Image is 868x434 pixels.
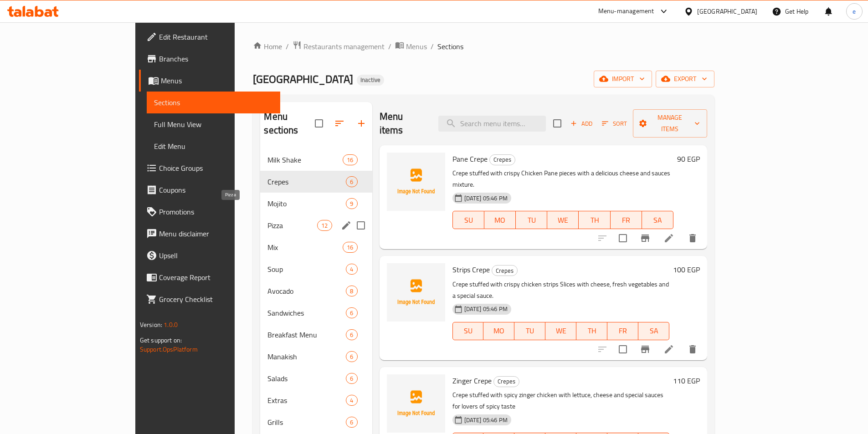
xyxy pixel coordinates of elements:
[293,41,385,52] a: Restaurants management
[343,156,357,164] span: 16
[673,263,700,276] h6: 100 EGP
[267,220,317,231] span: Pizza
[634,338,656,360] button: Branch-specific-item
[519,214,544,227] span: TU
[346,374,357,383] span: 6
[139,266,280,288] a: Coverage Report
[346,351,357,362] div: items
[357,75,384,86] div: Inactive
[139,26,280,48] a: Edit Restaurant
[346,373,357,384] div: items
[452,322,484,340] button: SU
[267,286,346,296] span: Avocado
[663,344,674,355] a: Edit menu item
[267,307,346,318] span: Sandwiches
[253,41,714,52] nav: breadcrumb
[490,154,515,165] span: Crepes
[139,48,280,70] a: Branches
[437,41,463,52] span: Sections
[406,41,427,52] span: Menus
[492,266,517,276] span: Crepes
[260,171,372,193] div: Crepes6
[260,236,372,258] div: Mix16
[139,157,280,179] a: Choice Groups
[567,117,596,131] button: Add
[346,264,357,275] div: items
[576,322,607,340] button: TH
[457,214,481,227] span: SU
[159,250,273,261] span: Upsell
[267,264,346,275] span: Soup
[380,110,427,137] h2: Menu items
[488,214,512,227] span: MO
[159,53,273,64] span: Branches
[346,331,357,339] span: 6
[697,6,757,16] div: [GEOGRAPHIC_DATA]
[346,417,357,428] div: items
[267,395,346,406] span: Extras
[286,41,289,52] li: /
[613,229,632,248] span: Select to update
[260,368,372,389] div: Salads6
[159,294,273,305] span: Grocery Checklist
[139,223,280,245] a: Menu disclaimer
[267,373,346,384] span: Salads
[516,211,547,229] button: TU
[159,206,273,217] span: Promotions
[267,417,346,428] span: Grills
[339,219,353,232] button: edit
[139,288,280,310] a: Grocery Checklist
[387,263,445,322] img: Strips Crepe
[343,154,357,165] div: items
[346,309,357,317] span: 6
[147,113,280,135] a: Full Menu View
[346,418,357,427] span: 6
[264,110,314,137] h2: Menu sections
[309,114,329,133] span: Select all sections
[260,149,372,171] div: Milk Shake16
[483,322,514,340] button: MO
[569,118,594,129] span: Add
[260,214,372,236] div: Pizza12edit
[646,214,670,227] span: SA
[159,228,273,239] span: Menu disclaimer
[161,75,273,86] span: Menus
[387,153,445,211] img: Pane Crepe
[452,168,674,190] p: Crepe stuffed with crispy Chicken Pane pieces with a delicious cheese and sauces mixture.
[350,112,372,134] button: Add section
[551,214,575,227] span: WE
[159,163,273,174] span: Choice Groups
[601,73,645,85] span: import
[452,211,484,229] button: SU
[642,211,673,229] button: SA
[343,243,357,252] span: 16
[147,135,280,157] a: Edit Menu
[614,214,638,227] span: FR
[642,324,666,337] span: SA
[493,376,519,387] div: Crepes
[267,351,346,362] span: Manakish
[634,227,656,249] button: Branch-specific-item
[139,201,280,223] a: Promotions
[461,416,511,424] span: [DATE] 05:46 PM
[147,92,280,113] a: Sections
[317,220,332,231] div: items
[596,117,633,131] span: Sort items
[260,411,372,433] div: Grills6
[395,41,427,52] a: Menus
[346,287,357,296] span: 8
[656,71,714,87] button: export
[346,198,357,209] div: items
[673,374,700,387] h6: 110 EGP
[484,211,516,229] button: MO
[267,329,346,340] span: Breakfast Menu
[346,307,357,318] div: items
[853,6,856,16] span: e
[260,193,372,214] div: Mojito9
[461,194,511,203] span: [DATE] 05:46 PM
[580,324,604,337] span: TH
[154,97,273,108] span: Sections
[139,70,280,92] a: Menus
